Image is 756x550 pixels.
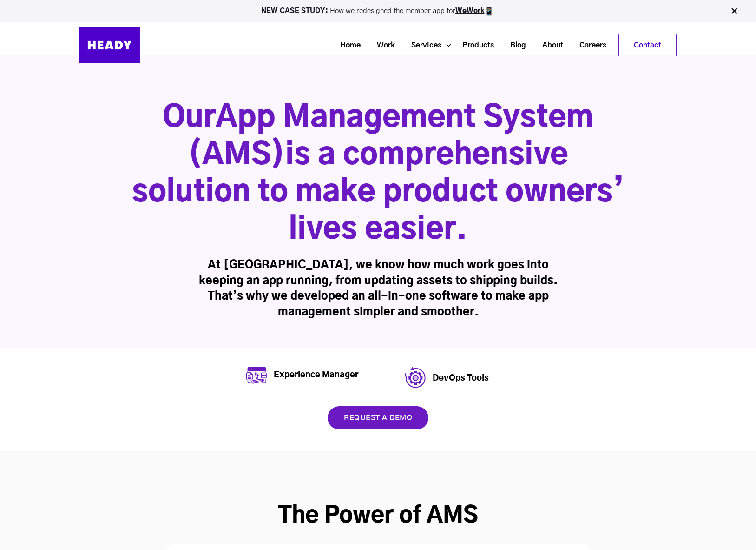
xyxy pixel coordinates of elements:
a: Home [329,37,365,54]
a: Products [451,37,499,54]
div: Navigation Menu [149,34,677,56]
a: request a demo [328,406,428,429]
h1: Our is a comprehensive solution to make product owners’ lives easier. [132,100,625,248]
h3: At [GEOGRAPHIC_DATA], we know how much work goes into keeping an app running, from updating asset... [199,258,558,320]
a: WeWork [455,7,485,14]
a: Careers [568,37,611,54]
a: Experience Manager [274,371,358,379]
img: Group 817-2 [405,367,426,390]
img: Close Bar [730,7,739,16]
a: Work [365,37,400,54]
strong: NEW CASE STUDY: [261,7,330,14]
img: Heady_Logo_Web-01 (1) [79,27,140,63]
p: How we redesigned the member app for [4,7,752,16]
a: DevOps Tools [433,374,489,382]
img: app emoji [485,7,494,16]
img: Group (2)-2 [246,367,267,384]
a: Services [400,37,446,54]
span: App Management System (AMS) [188,103,593,170]
a: Blog [499,37,531,54]
h2: The Power of AMS [79,502,677,530]
a: Contact [619,34,676,56]
a: About [531,37,568,54]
